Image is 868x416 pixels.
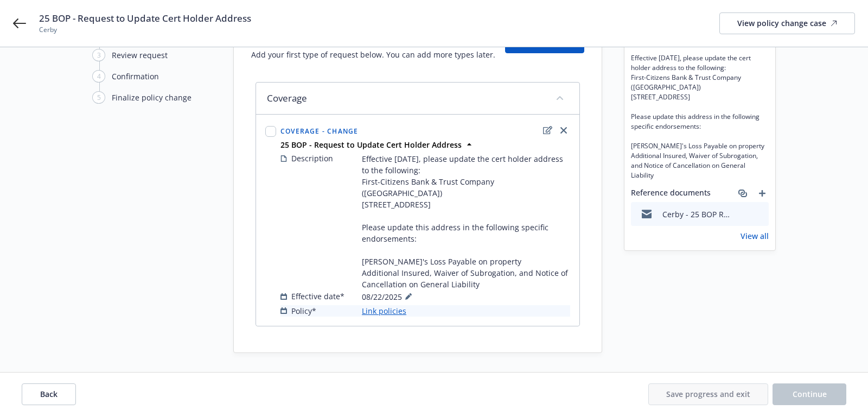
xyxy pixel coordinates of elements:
span: Coverage - Change [280,127,358,136]
span: Effective [DATE], please update the cert holder address to the following: First-Citizens Bank & T... [631,53,769,180]
span: Cerby [39,25,251,35]
span: Reference documents [631,187,711,200]
button: download file [737,209,746,220]
a: add [756,187,769,200]
a: edit [541,124,554,137]
span: Back [40,389,58,399]
div: View policy change case [737,13,837,34]
div: 4 [92,70,105,83]
button: preview file [755,209,764,220]
a: Link policies [362,305,406,317]
a: associate [736,187,749,200]
span: 25 BOP - Request to Update Cert Holder Address [39,12,251,25]
span: Effective date* [291,291,344,302]
div: Cerby - 25 BOP Request for Holder Address Update to Chubb.eml [662,209,733,220]
div: 3 [92,49,105,61]
div: Review request [112,49,168,61]
span: Description [291,153,333,164]
div: Finalize policy change [112,92,192,103]
div: 5 [92,91,105,104]
span: Policy* [291,305,316,317]
span: Coverage [267,92,307,105]
span: Effective [DATE], please update the cert holder address to the following: First-Citizens Bank & T... [362,153,570,290]
strong: 25 BOP - Request to Update Cert Holder Address [280,140,462,150]
a: View policy change case [719,12,855,34]
span: Continue [793,389,827,399]
div: Coveragecollapse content [256,83,579,115]
div: Confirmation [112,71,159,82]
button: Continue [773,383,846,405]
button: Save progress and exit [648,383,768,405]
span: Save progress and exit [666,389,750,399]
a: View all [741,230,769,242]
a: close [557,124,570,137]
span: 08/22/2025 [362,290,415,303]
button: collapse content [551,89,569,106]
button: Back [22,383,76,405]
span: Add your first type of request below. You can add more types later. [251,49,495,60]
